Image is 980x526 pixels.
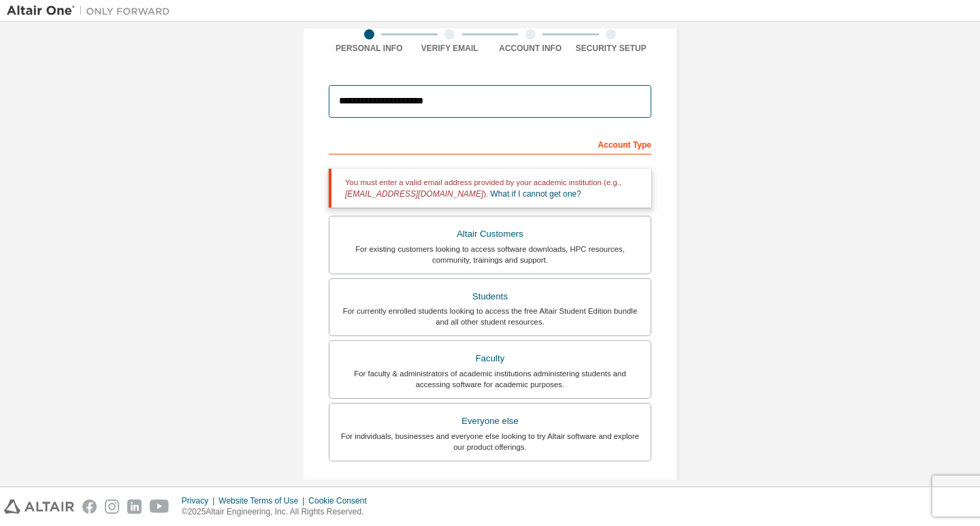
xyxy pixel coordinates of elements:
[329,43,410,54] div: Personal Info
[82,499,97,514] img: facebook.svg
[127,499,142,514] img: linkedin.svg
[571,43,652,54] div: Security Setup
[338,368,642,390] div: For faculty & administrators of academic institutions administering students and accessing softwa...
[329,169,651,208] div: You must enter a valid email address provided by your academic institution (e.g., ).
[329,133,651,154] div: Account Type
[182,495,218,506] div: Privacy
[338,225,642,244] div: Altair Customers
[338,431,642,453] div: For individuals, businesses and everyone else looking to try Altair software and explore our prod...
[182,506,375,518] p: © 2025 Altair Engineering, Inc. All Rights Reserved.
[410,43,491,54] div: Verify Email
[345,189,483,199] span: [EMAIL_ADDRESS][DOMAIN_NAME]
[150,499,169,514] img: youtube.svg
[218,495,308,506] div: Website Terms of Use
[338,287,642,306] div: Students
[105,499,119,514] img: instagram.svg
[338,412,642,431] div: Everyone else
[308,495,374,506] div: Cookie Consent
[338,349,642,368] div: Faculty
[7,4,177,18] img: Altair One
[4,499,74,514] img: altair_logo.svg
[491,189,581,199] a: What if I cannot get one?
[490,43,571,54] div: Account Info
[338,244,642,265] div: For existing customers looking to access software downloads, HPC resources, community, trainings ...
[338,306,642,327] div: For currently enrolled students looking to access the free Altair Student Edition bundle and all ...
